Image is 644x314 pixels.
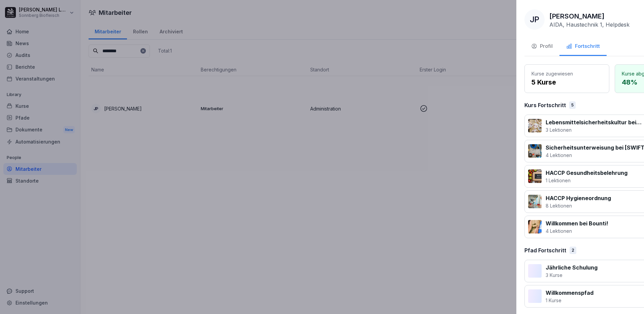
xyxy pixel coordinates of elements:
p: 5 Kurse [532,77,602,87]
p: 8 Lektionen [546,202,611,209]
div: Profil [531,42,553,50]
p: HACCP Hygieneordnung [546,194,611,202]
p: HACCP Gesundheitsbelehrung [546,169,627,177]
p: 1 Lektionen [546,177,627,184]
p: Willkommen bei Bounti! [546,219,608,227]
div: Fortschritt [566,42,600,50]
p: Kurse zugewiesen [532,70,602,77]
p: 1 Kurse [546,297,593,304]
div: 2 [570,247,576,254]
p: Willkommenspfad [546,289,593,297]
p: AIDA, Haustechnik 1, Helpdesk [549,21,630,28]
button: Fortschritt [559,38,607,56]
p: Kurs Fortschritt [524,101,566,109]
p: 3 Kurse [546,272,598,279]
p: Pfad Fortschritt [524,246,566,254]
p: Lebensmittelsicherheitskultur bei [GEOGRAPHIC_DATA] [546,118,642,126]
p: 4 Lektionen [546,227,608,234]
p: [PERSON_NAME] [549,11,605,21]
p: Jährliche Schulung [546,263,598,272]
p: 3 Lektionen [546,126,642,133]
div: JP [524,9,545,30]
button: Profil [524,38,559,56]
div: 5 [569,101,576,109]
